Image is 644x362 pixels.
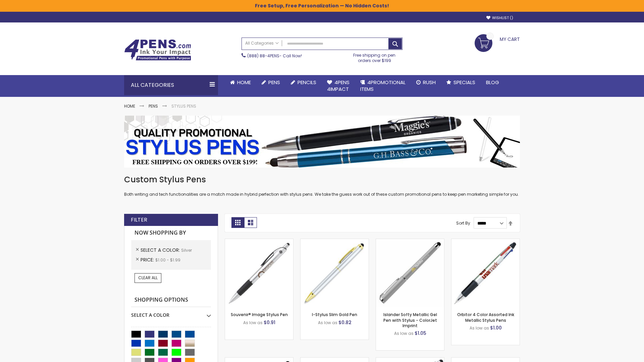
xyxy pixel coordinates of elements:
[453,79,475,86] span: Specials
[327,79,350,93] span: 4Pens 4impact
[301,239,369,244] a: I-Stylus-Slim-Gold-Silver
[135,273,161,283] a: Clear All
[415,330,426,337] span: $1.05
[181,247,192,253] span: Silver
[411,75,441,90] a: Rush
[338,319,352,326] span: $0.82
[225,239,293,244] a: Souvenir® Image Stylus Pen-Silver
[243,320,263,325] span: As low as
[225,239,293,307] img: Souvenir® Image Stylus Pen-Silver
[256,75,285,90] a: Pens
[383,312,437,328] a: Islander Softy Metallic Gel Pen with Stylus - ColorJet Imprint
[225,75,256,90] a: Home
[242,38,282,49] a: All Categories
[131,226,211,240] strong: Now Shopping by
[360,79,406,93] span: 4PROMOTIONAL ITEMS
[124,174,520,185] h1: Custom Stylus Pens
[171,103,196,109] strong: Stylus Pens
[247,53,279,59] a: (888) 88-4PENS
[231,312,288,317] a: Souvenir® Image Stylus Pen
[451,239,520,244] a: Orbitor 4 Color Assorted Ink Metallic Stylus Pens-Silver
[268,79,280,86] span: Pens
[470,325,489,331] span: As low as
[394,330,414,336] span: As low as
[486,15,513,20] a: Wishlist
[141,256,155,263] span: Price
[298,79,316,86] span: Pencils
[285,75,322,90] a: Pencils
[245,41,279,46] span: All Categories
[486,79,499,86] span: Blog
[318,320,337,325] span: As low as
[141,247,181,253] span: Select A Color
[149,103,158,109] a: Pens
[131,293,211,307] strong: Shopping Options
[441,75,481,90] a: Specials
[451,239,520,307] img: Orbitor 4 Color Assorted Ink Metallic Stylus Pens-Silver
[355,75,411,97] a: 4PROMOTIONALITEMS
[131,307,211,318] div: Select A Color
[124,116,520,168] img: Stylus Pens
[423,79,436,86] span: Rush
[247,53,302,59] span: - Call Now!
[346,50,403,63] div: Free shipping on pen orders over $199
[376,239,444,307] img: Islander Softy Metallic Gel Pen with Stylus - ColorJet Imprint-Silver
[322,75,355,97] a: 4Pens4impact
[264,319,275,326] span: $0.91
[376,239,444,244] a: Islander Softy Metallic Gel Pen with Stylus - ColorJet Imprint-Silver
[490,324,502,331] span: $1.00
[237,79,251,86] span: Home
[124,174,520,197] div: Both writing and tech functionalities are a match made in hybrid perfection with stylus pens. We ...
[231,217,244,228] strong: Grid
[481,75,504,90] a: Blog
[155,257,180,263] span: $1.00 - $1.99
[124,103,135,109] a: Home
[301,239,369,307] img: I-Stylus-Slim-Gold-Silver
[456,220,470,226] label: Sort By
[312,312,357,317] a: I-Stylus Slim Gold Pen
[124,75,218,95] div: All Categories
[457,312,514,323] a: Orbitor 4 Color Assorted Ink Metallic Stylus Pens
[138,275,158,281] span: Clear All
[124,39,191,61] img: 4Pens Custom Pens and Promotional Products
[131,216,147,224] strong: Filter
